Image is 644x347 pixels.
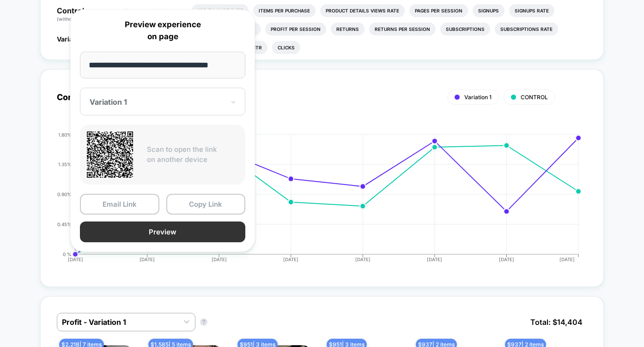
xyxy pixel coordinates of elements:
li: Profit Per Session [265,23,326,36]
li: Items Per Purchase [253,4,316,17]
tspan: [DATE] [283,257,298,262]
p: Scan to open the link on another device [147,144,238,165]
button: Email Link [80,194,159,215]
li: Returns [331,23,365,36]
tspan: [DATE] [498,257,514,262]
tspan: [DATE] [427,257,442,262]
p: Preview experience on page [80,19,245,42]
li: Product Details Views Rate [320,4,405,17]
span: CONTROL [521,94,548,101]
li: Subscriptions Rate [495,23,558,36]
tspan: 1.80% [58,132,72,137]
p: Control [57,7,115,23]
span: Total: $ 14,404 [526,313,587,331]
tspan: [DATE] [559,257,575,262]
tspan: [DATE] [211,257,226,262]
span: Variation 1 [464,94,492,101]
span: (without changes) [57,16,98,22]
div: CONVERSION_RATE [48,132,578,270]
li: Pages Per Session [409,4,468,17]
span: Variation 1 [57,35,90,43]
tspan: [DATE] [140,257,155,262]
li: Signups [473,4,504,17]
li: Signups Rate [509,4,554,17]
button: Copy Link [166,194,246,215]
tspan: 1.35% [58,161,72,167]
tspan: 0.90% [57,191,72,197]
tspan: 0.45% [57,221,72,227]
button: ? [200,318,207,326]
li: Returns Per Session [369,23,436,36]
button: Preview [80,221,245,242]
tspan: [DATE] [355,257,370,262]
li: Clicks [272,41,300,54]
tspan: [DATE] [67,257,83,262]
li: Subscriptions [440,23,490,36]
